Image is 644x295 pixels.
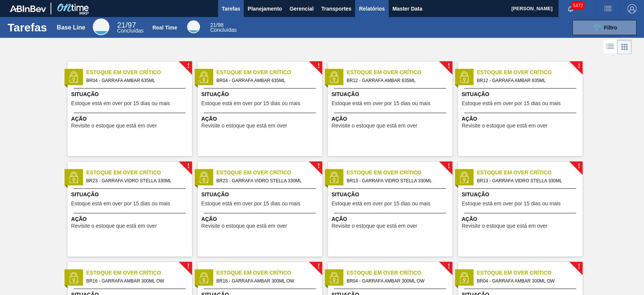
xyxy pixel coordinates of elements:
span: ! [187,63,189,69]
span: Ação [332,115,450,123]
span: Situação [462,191,581,199]
span: Filtro [604,25,617,31]
span: Gerencial [290,4,314,13]
img: status [328,71,340,83]
span: Estoque em Over Crítico [347,169,452,177]
img: status [328,272,340,283]
span: Ação [201,115,320,123]
div: Real Time [210,23,237,33]
span: Concluídas [117,28,143,34]
span: Situação [71,191,190,199]
span: Situação [462,90,581,98]
span: BR13 - GARRAFA VIDRO STELLA 330ML [347,177,446,185]
div: Visão em Lista [603,40,617,54]
div: Real Time [187,20,200,33]
span: / 98 [210,22,223,28]
span: Revisite o estoque que está em over [332,223,417,229]
span: 21 [210,22,216,28]
img: TNhmsLtSVTkK8tSr43FrP2fwEKptu5GPRR3wAAAABJRU5ErkJggg== [10,5,46,12]
span: Estoque em Over Crítico [347,269,452,277]
span: Estoque está em over por 15 dias ou mais [201,201,300,206]
img: status [198,172,209,183]
span: Revisite o estoque que está em over [462,123,547,129]
span: BR12 - GARRAFA AMBAR 635ML [477,76,576,85]
img: status [198,272,209,283]
span: Estoque em Over Crítico [86,269,192,277]
img: status [68,172,79,183]
span: Situação [332,90,450,98]
span: BR16 - GARRAFA AMBAR 300ML OW [86,277,186,285]
span: Estoque está em over por 15 dias ou mais [332,101,430,106]
span: Revisite o estoque que está em over [71,223,157,229]
img: status [68,71,79,83]
span: Revisite o estoque que está em over [201,123,287,129]
button: Filtro [572,20,636,35]
span: Estoque em Over Crítico [477,269,583,277]
span: Ação [71,115,190,123]
img: status [458,71,470,83]
span: Estoque em Over Crítico [217,269,322,277]
img: userActions [603,4,612,13]
span: Situação [332,191,450,199]
span: Concluídas [210,27,237,33]
span: Estoque em Over Crítico [347,68,452,76]
span: Revisite o estoque que está em over [332,123,417,129]
span: Estoque está em over por 15 dias ou mais [462,101,561,106]
span: BR16 - GARRAFA AMBAR 300ML OW [217,277,316,285]
img: Logout [627,4,636,13]
span: ! [578,63,580,69]
span: Estoque em Over Crítico [217,169,322,177]
img: status [458,272,470,283]
span: Situação [201,191,320,199]
span: Estoque em Over Crítico [477,169,583,177]
img: status [458,172,470,183]
span: Revisite o estoque que está em over [201,223,287,229]
span: BR04 - GARRAFA AMBAR 635ML [86,76,186,85]
span: Estoque está em over por 15 dias ou mais [201,101,300,106]
span: Transportes [321,4,351,13]
div: Base Line [93,19,109,35]
button: Notificações [558,3,583,14]
span: Estoque em Over Crítico [86,68,192,76]
span: ! [578,163,580,169]
span: ! [578,264,580,269]
span: Revisite o estoque que está em over [71,123,157,129]
span: Ação [332,215,450,223]
span: Estoque está em over por 15 dias ou mais [71,101,170,106]
span: / 97 [117,21,136,29]
span: BR23 - GARRAFA VIDRO STELLA 330ML [217,177,316,185]
span: Estoque está em over por 15 dias ou mais [332,201,430,206]
div: Base Line [57,24,86,31]
span: Ação [462,215,581,223]
span: ! [317,63,320,69]
span: Estoque está em over por 15 dias ou mais [462,201,561,206]
span: ! [317,163,320,169]
span: ! [447,163,450,169]
div: Real Time [152,25,177,31]
h1: Tarefas [8,23,47,32]
span: Master Data [392,4,422,13]
span: Ação [462,115,581,123]
span: Estoque em Over Crítico [86,169,192,177]
span: Planejamento [247,4,282,13]
span: Tarefas [222,4,240,13]
span: ! [447,264,450,269]
div: Base Line [117,22,143,33]
span: BR23 - GARRAFA VIDRO STELLA 330ML [86,177,186,185]
span: Situação [71,90,190,98]
span: ! [187,163,189,169]
span: Ação [201,215,320,223]
span: Revisite o estoque que está em over [462,223,547,229]
span: BR04 - GARRAFA AMBAR 635ML [217,76,316,85]
span: Situação [201,90,320,98]
span: ! [447,63,450,69]
span: 5472 [571,2,584,10]
span: Estoque em Over Crítico [477,68,583,76]
span: 21 [117,21,125,29]
span: BR04 - GARRAFA AMBAR 300ML OW [347,277,446,285]
span: Estoque está em over por 15 dias ou mais [71,201,170,206]
span: ! [187,264,189,269]
span: Estoque em Over Crítico [217,68,322,76]
img: status [68,272,79,283]
span: ! [317,264,320,269]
